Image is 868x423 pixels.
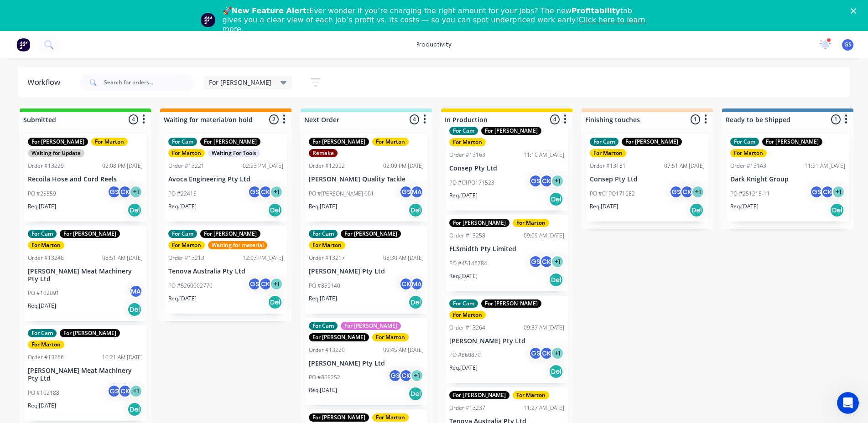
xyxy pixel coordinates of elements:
div: Order #13246 [28,254,64,262]
div: Order #13181 [590,162,626,170]
p: PO #859252 [309,373,340,382]
div: CK [259,185,272,199]
p: Consep Pty Ltd [449,165,564,172]
div: For Cam [168,138,197,146]
img: Profile image for Team [201,13,215,27]
p: PO #102188 [28,389,59,397]
div: For [PERSON_NAME] [309,413,369,422]
div: For [PERSON_NAME] [200,138,260,146]
div: For Marton [449,311,486,319]
p: PO #860870 [449,351,481,359]
p: PO #C1PO171682 [590,190,635,198]
div: 09:45 AM [DATE] [383,346,424,354]
div: Order #13266 [28,353,64,361]
div: For CamFor [PERSON_NAME]For MartonOrder #1316311:10 AM [DATE]Consep Pty LtdPO #C1PO171523GSCK+1Re... [446,123,568,211]
div: 11:51 AM [DATE] [805,162,845,170]
div: + 1 [410,369,424,382]
div: For Cam [730,138,759,146]
div: Waiting for material [208,241,267,249]
div: Del [408,203,423,217]
div: 02:08 PM [DATE] [102,162,143,170]
p: [PERSON_NAME] Meat Machinery Pty Ltd [28,367,143,382]
div: GS [248,277,261,291]
div: For [PERSON_NAME] [60,230,120,238]
div: MA [410,277,424,291]
div: Del [549,364,563,379]
p: [PERSON_NAME] Pty Ltd [309,360,424,367]
p: Req. [DATE] [28,202,56,211]
div: For Cam [309,322,338,330]
div: For [PERSON_NAME] [309,138,369,146]
p: Req. [DATE] [449,191,478,200]
div: For CamFor [PERSON_NAME]For MartonOrder #1321708:30 AM [DATE][PERSON_NAME] Pty LtdPO #859140CKMAR... [305,226,427,314]
p: Req. [DATE] [730,202,759,211]
div: For Marton [590,149,626,157]
div: GS [399,185,413,199]
p: [PERSON_NAME] Quality Tackle [309,175,424,183]
div: For Marton [730,149,767,157]
div: For CamFor [PERSON_NAME]For [PERSON_NAME]For MartonOrder #1322009:45 AM [DATE][PERSON_NAME] Pty L... [305,318,427,406]
div: GS [529,255,542,268]
div: For Cam [28,329,57,337]
img: Factory [16,38,30,52]
div: Del [408,387,423,401]
div: Del [127,203,142,217]
p: Consep Pty Ltd [590,175,705,183]
div: CK [540,346,553,360]
div: GS [107,384,121,398]
div: For [PERSON_NAME] [200,230,260,238]
div: For Marton [513,219,549,227]
div: 08:51 AM [DATE] [102,254,143,262]
p: Req. [DATE] [168,294,197,303]
div: For CamFor [PERSON_NAME]For MartonOrder #1318107:51 AM [DATE]Consep Pty LtdPO #C1PO171682GSCK+1Re... [586,134,708,222]
div: Del [127,402,142,417]
div: For Marton [168,241,205,249]
div: CK [259,277,272,291]
div: For [PERSON_NAME] [762,138,822,146]
div: CK [399,369,413,382]
p: PO #[PERSON_NAME] 001 [309,190,374,198]
div: For [PERSON_NAME] [449,391,509,399]
p: [PERSON_NAME] Pty Ltd [449,337,564,345]
div: Order #13258 [449,232,485,240]
div: Del [830,203,844,217]
div: Waiting for Update [28,149,84,157]
div: Order #13264 [449,324,485,332]
div: 08:30 AM [DATE] [383,254,424,262]
p: PO #C1PO171523 [449,179,494,187]
div: + 1 [691,185,705,199]
div: Waiting For Tools [208,149,260,157]
div: + 1 [551,346,564,360]
div: CK [118,384,132,398]
div: GS [810,185,823,199]
div: + 1 [551,174,564,188]
div: For Marton [449,138,486,146]
p: PO #25559 [28,190,56,198]
div: For CamFor [PERSON_NAME]For MartonOrder #1326409:37 AM [DATE][PERSON_NAME] Pty LtdPO #860870GSCK+... [446,296,568,383]
div: For CamFor [PERSON_NAME]For MartonOrder #1314311:51 AM [DATE]Dark Knight GroupPO #251215-11GSCK+1... [727,134,849,222]
p: Req. [DATE] [449,272,478,280]
p: Req. [DATE] [28,302,56,310]
div: Order #13221 [168,162,204,170]
div: Order #13217 [309,254,345,262]
div: For Cam [590,138,619,146]
div: For [PERSON_NAME] [449,219,509,227]
div: For [PERSON_NAME]For MartonRemakeOrder #1299202:09 PM [DATE][PERSON_NAME] Quality TacklePO #[PERS... [305,134,427,222]
div: 09:37 AM [DATE] [524,324,564,332]
div: For [PERSON_NAME] [622,138,682,146]
span: GS [844,41,852,49]
div: 09:09 AM [DATE] [524,232,564,240]
div: GS [248,185,261,199]
div: For Marton [28,340,64,349]
a: Click here to learn more. [223,15,645,33]
div: For [PERSON_NAME] [341,230,401,238]
div: Order #13237 [449,404,485,412]
p: Tenova Australia Pty Ltd [168,268,283,275]
div: + 1 [270,277,283,291]
div: Remake [309,149,338,157]
div: For Cam [449,127,478,135]
div: Del [268,203,282,217]
div: GS [388,369,402,382]
div: + 1 [832,185,845,199]
div: Del [268,295,282,310]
